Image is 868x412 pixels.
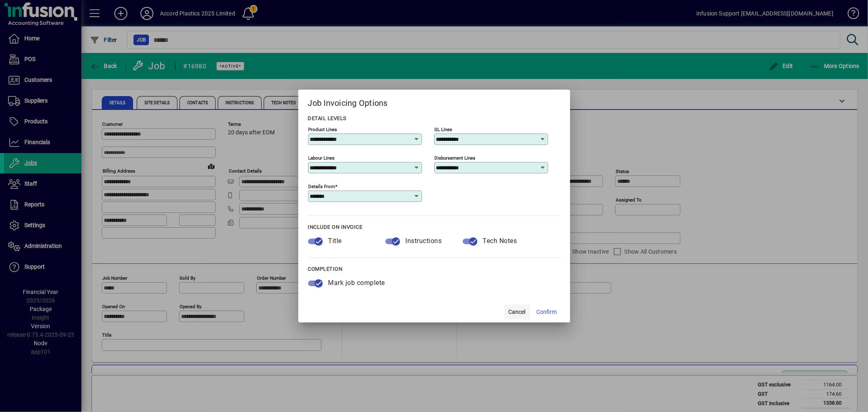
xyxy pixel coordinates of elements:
mat-label: Product Lines [308,127,337,132]
div: INCLUDE ON INVOICE [308,222,560,232]
span: Tech Notes [483,237,517,245]
button: Cancel [504,305,530,319]
span: Cancel [509,308,526,316]
div: DETAIL LEVELS [308,114,560,123]
mat-label: Details From [308,184,335,189]
div: COMPLETION [308,264,560,274]
h2: Job Invoicing Options [298,90,570,113]
span: Instructions [406,237,442,245]
span: Confirm [537,308,557,316]
button: Confirm [533,305,560,319]
mat-label: Labour Lines [308,155,335,161]
span: Title [328,237,342,245]
mat-label: GL Lines [435,127,453,132]
span: Mark job complete [328,279,385,287]
mat-label: Disbursement Lines [435,155,476,161]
